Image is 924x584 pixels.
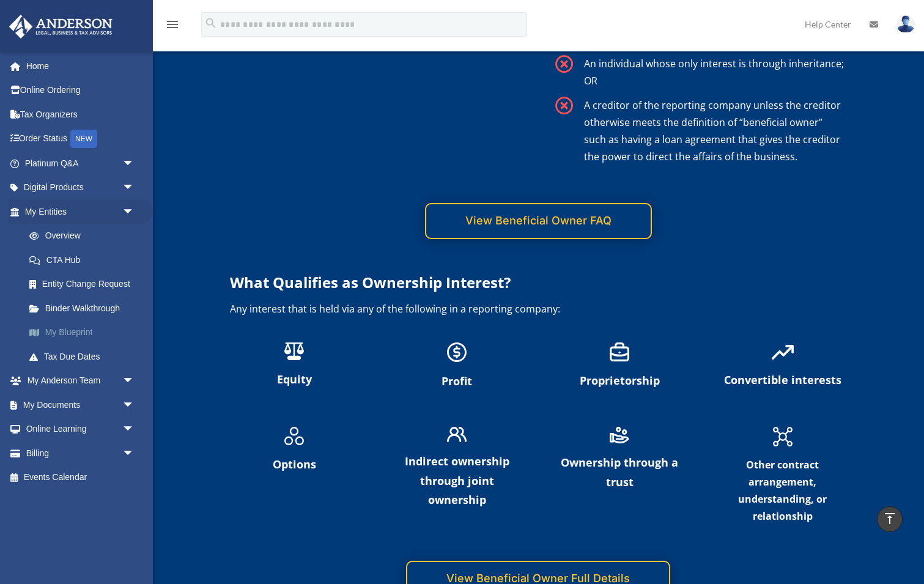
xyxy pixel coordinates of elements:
p: Any interest that is held via any of the following in a reporting company: [230,300,847,317]
img: User Pic [896,15,915,33]
span: arrow_drop_down [122,441,147,466]
p: Convertible interests [718,371,847,390]
img: 2 People Icon [447,427,467,442]
span: arrow_drop_down [122,199,147,224]
img: Network Icon [773,427,793,446]
p: Profit [393,372,522,391]
p: A creditor of the reporting company unless the creditor otherwise meets the definition of “benefi... [584,97,847,165]
p: What Qualifies as Ownership Interest? [230,270,847,295]
a: My Documentsarrow_drop_down [9,393,153,417]
a: Digital Productsarrow_drop_down [9,176,153,200]
img: 3 Circles Icon [284,427,304,445]
a: Binder Walkthrough [17,296,153,320]
a: vertical_align_top [877,506,903,532]
i: search [204,17,218,30]
a: My Entitiesarrow_drop_down [9,199,153,224]
a: Online Learningarrow_drop_down [9,417,153,442]
a: Home [9,54,153,78]
span:  [555,97,574,115]
div: NEW [70,130,97,148]
span: arrow_drop_down [122,369,147,394]
a: Order StatusNEW [9,127,153,152]
a: View Beneficial Owner FAQ [425,203,652,239]
i: vertical_align_top [882,511,897,526]
img: Giving Coins Icon [610,427,629,443]
p: Indirect ownership through joint ownership [393,452,522,510]
a: Events Calendar [9,465,153,490]
span: arrow_drop_down [122,151,147,176]
p: Other contract arrangement, understanding, or relationship [718,456,847,525]
img: Coin Icon [447,342,467,362]
p: Equity [230,370,359,390]
img: Scale Icon [284,342,304,360]
span: arrow_drop_down [122,417,147,442]
a: CTA Hub [17,248,147,272]
p: Proprietorship [555,371,684,391]
a: Platinum Q&Aarrow_drop_down [9,151,153,176]
p: An individual whose only interest is through inheritance; OR [584,55,847,89]
a: Overview [17,224,153,248]
a: menu [165,21,180,32]
span:  [555,55,574,73]
a: Entity Change Request [17,272,153,297]
img: Anderson Advisors Platinum Portal [6,15,116,39]
a: Billingarrow_drop_down [9,441,153,465]
p: Options [230,455,359,475]
span: arrow_drop_down [122,176,147,201]
img: Briefcase Icon [610,342,629,361]
a: Tax Due Dates [17,344,153,369]
img: Trend Up Icon [772,345,794,360]
p: Ownership through a trust [555,453,684,492]
i: menu [165,17,180,32]
a: My Blueprint [17,320,153,345]
a: My Anderson Teamarrow_drop_down [9,369,153,393]
a: Online Ordering [9,78,153,103]
a: Tax Organizers [9,102,153,127]
span: arrow_drop_down [122,393,147,418]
